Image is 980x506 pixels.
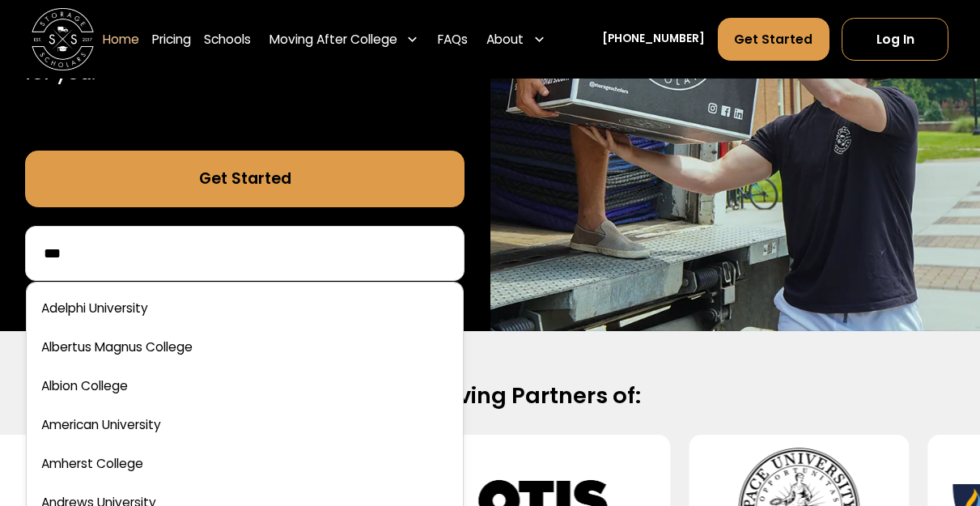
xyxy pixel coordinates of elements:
a: Home [103,17,139,61]
div: About [486,30,524,49]
a: home [32,8,95,71]
a: Get Started [718,18,829,60]
a: Get Started [25,151,465,207]
a: [PHONE_NUMBER] [602,31,705,47]
img: Storage Scholars main logo [32,8,95,71]
a: Schools [204,17,251,61]
a: Pricing [152,17,191,61]
div: Moving After College [269,30,397,49]
h2: Official Moving Partners of: [49,381,931,410]
a: Log In [842,18,948,60]
div: About [481,17,553,61]
div: Moving After College [263,17,426,61]
a: FAQs [438,17,468,61]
